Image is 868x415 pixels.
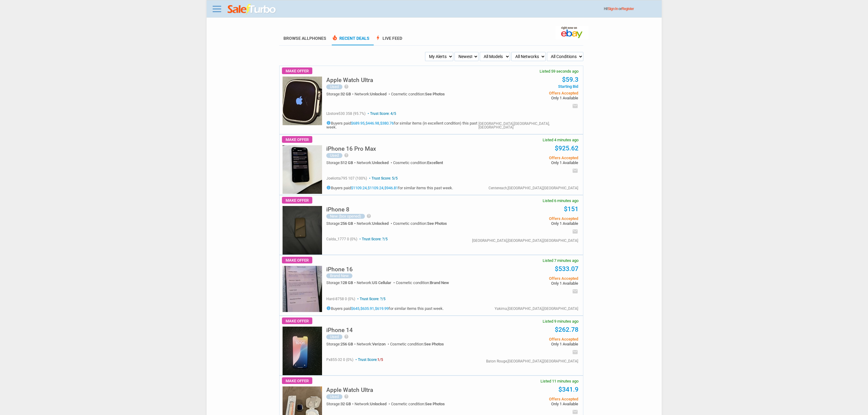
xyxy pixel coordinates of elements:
[341,92,351,96] span: 32 GB
[543,259,578,262] span: Listed 7 minutes ago
[326,92,355,96] div: Storage:
[489,186,578,190] div: Centereach,[GEOGRAPHIC_DATA],[GEOGRAPHIC_DATA]
[572,409,578,415] i: email
[283,145,322,194] img: s-l225.jpg
[326,111,365,116] span: lbstore530 358 (95.7%)
[326,268,353,272] a: iPhone 16
[326,161,357,165] div: Storage:
[326,84,342,89] div: Used
[354,358,383,362] span: Trust Score:
[357,342,390,346] div: Network:
[326,147,376,152] a: iPhone 16 Pro Max
[326,121,331,125] i: info
[326,221,357,225] div: Storage:
[326,387,373,393] h5: Apple Watch Ultra
[555,326,578,333] a: $262.78
[344,394,349,399] i: help
[486,96,578,100] span: Only 1 Available
[326,358,353,362] span: px855-32 0 (0%)
[283,77,322,125] img: s-l225.jpg
[396,281,449,285] div: Cosmetic condition:
[391,92,445,96] div: Cosmetic condition:
[282,317,312,324] span: Make Offer
[326,388,373,393] a: Apple Watch Ultra
[543,199,578,203] span: Listed 6 minutes ago
[486,161,578,165] span: Only 1 Available
[486,402,578,406] span: Only 1 Available
[375,306,389,311] a: $619.99
[326,185,453,190] h5: Buyers paid , , for similar items this past week.
[326,146,376,152] h5: iPhone 16 Pro Max
[368,186,383,190] a: $1109.24
[326,273,352,278] div: Brand New
[351,306,359,311] a: $645
[326,297,355,301] span: hard-8758 0 (0%)
[326,306,444,310] h5: Buyers paid , , for similar items this past week.
[495,307,578,310] div: Yakima,[GEOGRAPHIC_DATA],[GEOGRAPHIC_DATA]
[282,377,312,384] span: Make Offer
[326,207,349,212] h5: iPhone 8
[572,168,578,174] i: email
[344,153,349,158] i: help
[425,92,445,96] span: See Photos
[479,122,578,129] div: [GEOGRAPHIC_DATA],[GEOGRAPHIC_DATA],[GEOGRAPHIC_DATA]
[341,160,353,165] span: 512 GB
[326,78,373,83] a: Apple Watch Ultra
[377,358,383,362] span: 1/5
[370,402,386,406] span: Unlocked
[486,281,578,285] span: Only 1 Available
[326,266,353,272] h5: iPhone 16
[472,239,578,242] div: [GEOGRAPHIC_DATA],[GEOGRAPHIC_DATA],[GEOGRAPHIC_DATA]
[622,7,634,11] a: Register
[326,185,331,190] i: info
[360,306,374,311] a: $635.91
[283,327,322,375] img: s-l225.jpg
[326,121,479,129] h5: Buyers paid , , for similar items (in excellent condition) this past week.
[384,186,398,190] a: $946.81
[365,121,379,125] a: $446.98
[486,359,578,363] div: Baton Rouge,[GEOGRAPHIC_DATA],[GEOGRAPHIC_DATA]
[356,297,386,301] span: Trust Score: ?/5
[357,221,393,225] div: Network:
[326,214,365,219] div: New (box opened)
[543,138,578,142] span: Listed 4 minutes ago
[326,281,357,285] div: Storage:
[572,349,578,355] i: email
[380,121,394,125] a: $380.76
[283,206,322,255] img: s-l225.jpg
[540,379,578,383] span: Listed 11 minutes ago
[341,342,353,346] span: 256 GB
[558,386,578,393] a: $341.9
[486,337,578,341] span: Offers Accepted
[282,136,312,143] span: Make Offer
[326,327,353,333] h5: iPhone 14
[351,186,367,190] a: $1109.24
[341,402,351,406] span: 32 GB
[486,221,578,225] span: Only 1 Available
[326,153,342,158] div: Used
[486,276,578,280] span: Offers Accepted
[326,394,342,399] div: Used
[425,402,445,406] span: See Photos
[486,156,578,160] span: Offers Accepted
[543,319,578,323] span: Listed 9 minutes ago
[375,36,402,45] a: boltLive Feed
[344,334,349,339] i: help
[562,76,578,83] a: $59.3
[427,160,443,165] span: Excellent
[283,36,326,41] a: Browse AllPhones
[355,92,391,96] div: Network:
[355,402,391,406] div: Network:
[424,342,444,346] span: See Photos
[572,288,578,294] i: email
[486,84,578,88] span: Starting Bid
[326,208,349,212] a: iPhone 8
[358,237,388,241] span: Trust Score: ?/5
[572,228,578,235] i: email
[326,334,342,339] div: Used
[366,214,371,218] i: help
[564,205,578,213] a: $151
[372,280,391,285] span: US Cellular
[326,237,357,241] span: calda_1777 0 (0%)
[486,91,578,95] span: Offers Accepted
